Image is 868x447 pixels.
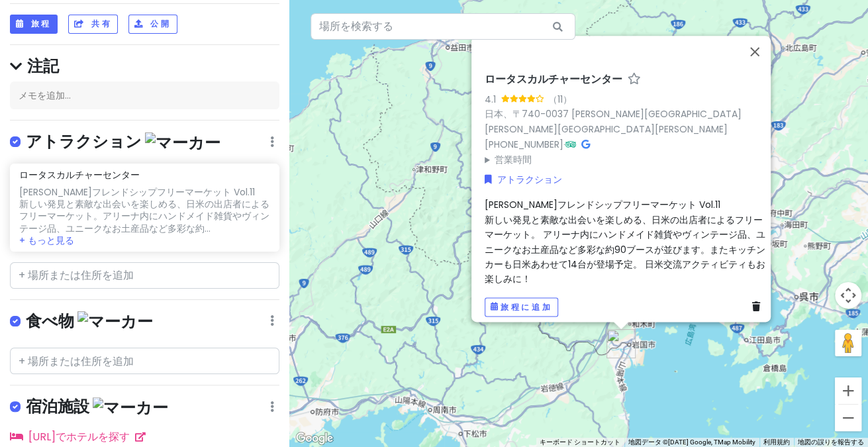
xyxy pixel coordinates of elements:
[77,311,153,332] img: マーカー
[10,262,279,289] input: + 場所または住所を追加
[628,438,755,446] font: 地図データ ©[DATE] Google, TMap Mobility
[739,36,771,68] button: 閉じる
[10,15,58,34] button: 旅程
[10,429,146,444] a: [URL]でホテルを探す
[763,438,790,446] a: 利用規約（新しいタブで開きます）
[150,19,171,30] font: 公開
[565,140,576,149] i: トリップアドバイザー
[835,405,861,431] button: ズームアウト
[540,438,620,447] button: キーボード反対
[835,330,861,356] button: 地図上にペグマンを落として、ストリートビューを開きます
[19,234,74,246] button: + もっと見る
[606,329,636,358] div: ロータスカルチャーセンター
[19,234,74,247] font: + もっと見る
[628,73,641,87] a: スタープレイス
[485,152,765,166] summary: 営業時間
[763,438,790,446] font: 利用規約
[293,430,336,447] img: グーグル
[10,348,279,374] input: + 場所または住所を追加
[311,13,575,40] input: 場所を検索する
[68,15,118,34] button: 共有
[501,301,553,312] font: 旅程に追加
[581,140,590,149] i: Googleマップ
[485,213,765,286] font: 新しい発見と素敵な出会いを楽しめる、日米の出店者によるフリーマーケット。 アリーナ内にハンドメイド雑貨やヴィンテージ品、ユニークなお土産品など多彩な約90ブースが並びます。またキッチンカーも日米...
[835,282,861,309] button: 地図のカメラ コントロール
[145,132,220,153] img: マーカー
[31,19,52,30] font: 旅程
[26,130,142,152] font: アトラクション
[28,429,130,444] font: [URL]でホテルを探す
[27,55,59,77] font: 注記
[548,93,572,106] font: （11）
[485,93,496,106] font: 4.1
[485,172,562,187] a: アトラクション
[497,173,562,186] font: アトラクション
[26,395,89,417] font: 宿泊施設
[563,138,565,151] font: ·
[26,310,74,332] font: 食べ物
[91,19,112,30] font: 共有
[752,299,765,314] a: 場所を削除
[93,397,168,418] img: マーカー
[485,198,720,211] font: [PERSON_NAME]フレンドシップフリーマーケット Vol.11
[485,297,558,317] button: 旅程に追加
[485,72,622,87] font: ロータスカルチャーセンター
[128,15,177,34] button: 公開
[19,168,140,181] font: ロータスカルチャーセンター
[19,186,269,234] div: [PERSON_NAME]フレンドシップフリーマーケット Vol.11 新しい発見と素敵な出会いを楽しめる、日米の出店者によるフリーマーケット。アリーナ内にハンドメイド雑貨やヴィンテージ品、ユニ...
[835,377,861,404] button: ズームイン
[798,438,864,446] a: 地図の誤りを報告する
[495,152,532,166] font: 営業時間
[19,89,71,102] font: メモを追加...
[293,430,336,447] a: Google マップでこの地域を開きます（新しいウィンドウが開きます）
[485,107,742,136] a: 日本、〒740-0037 [PERSON_NAME][GEOGRAPHIC_DATA][PERSON_NAME][GEOGRAPHIC_DATA][PERSON_NAME]
[485,138,563,151] a: [PHONE_NUMBER]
